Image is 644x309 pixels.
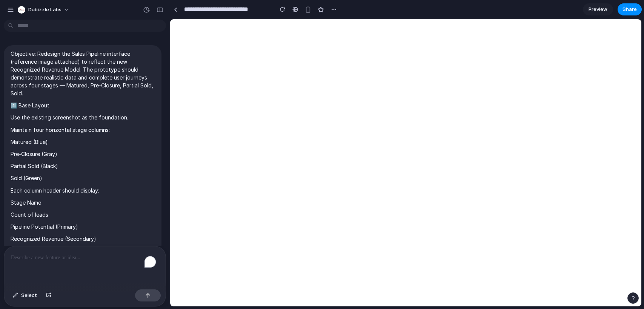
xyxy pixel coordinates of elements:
[11,235,155,243] p: Recognized Revenue (Secondary)
[11,126,155,134] p: Maintain four horizontal stage columns:
[618,3,642,15] button: Share
[11,50,155,97] p: Objective: Redesign the Sales Pipeline interface (reference image attached) to reflect the new Re...
[11,150,155,158] p: Pre-Closure (Gray)
[583,3,613,15] a: Preview
[11,113,155,121] p: Use the existing screenshot as the foundation.
[11,187,155,194] p: Each column header should display:
[622,6,637,13] span: Share
[9,289,41,301] button: Select
[15,4,73,16] button: Dubizzle Labs
[11,138,155,146] p: Matured (Blue)
[11,101,155,109] p: 1️⃣ Base Layout
[589,6,607,13] span: Preview
[11,223,155,231] p: Pipeline Potential (Primary)
[28,6,61,14] span: Dubizzle Labs
[11,162,155,170] p: Partial Sold (Black)
[11,199,155,207] p: Stage Name
[21,292,37,299] span: Select
[4,246,166,286] div: To enrich screen reader interactions, please activate Accessibility in Grammarly extension settings
[11,174,155,182] p: Sold (Green)
[11,211,155,219] p: Count of leads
